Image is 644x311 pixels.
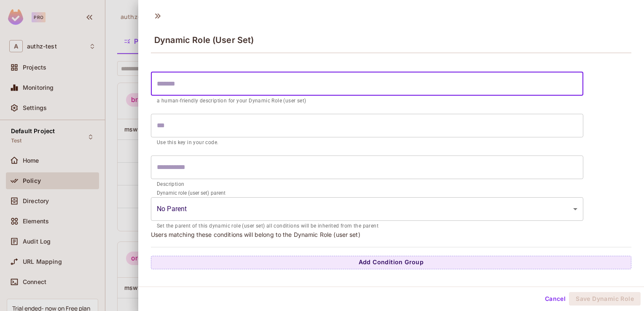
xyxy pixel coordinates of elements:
p: Set the parent of this dynamic role (user set) all conditions will be inherited from the parent [157,222,577,231]
span: Dynamic Role (User Set) [154,35,254,45]
p: a human-friendly description for your Dynamic Role (user set) [157,97,577,105]
p: Users matching these conditions will belong to the Dynamic Role (user set) [151,231,631,239]
button: Save Dynamic Role [569,292,641,306]
button: Cancel [542,292,569,306]
div: Without label [151,197,583,221]
label: Dynamic role (user set) parent [157,189,225,196]
button: Add Condition Group [151,256,631,269]
p: Use this key in your code. [157,139,577,147]
p: Description [157,180,577,189]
